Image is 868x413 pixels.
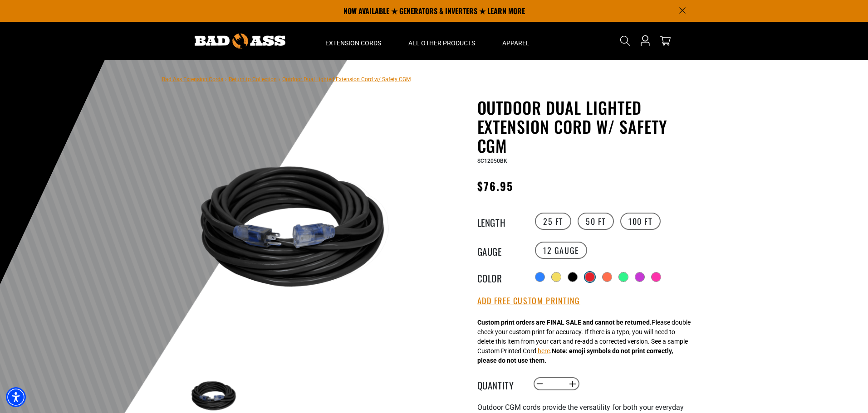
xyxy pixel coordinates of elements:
[189,121,407,340] img: Black
[502,39,530,47] span: Apparel
[279,76,280,83] span: ›
[162,73,411,84] nav: breadcrumbs
[477,296,580,306] button: Add Free Custom Printing
[477,215,523,227] legend: Length
[658,35,672,46] a: cart
[477,378,523,390] label: Quantity
[6,387,26,407] div: Accessibility Menu
[638,22,652,60] a: Open this option
[229,76,277,83] a: Return to Collection
[477,158,507,164] span: SC12050BK
[477,347,673,364] strong: Note: emoji symbols do not print correctly, please do not use them.
[395,22,489,60] summary: All Other Products
[618,34,633,48] summary: Search
[477,319,652,326] strong: Custom print orders are FINAL SALE and cannot be returned.
[408,39,475,47] span: All Other Products
[620,213,661,230] label: 100 FT
[477,271,523,283] legend: Color
[535,242,587,259] label: 12 Gauge
[477,178,513,194] span: $76.95
[195,34,285,49] img: Bad Ass Extension Cords
[477,244,523,256] legend: Gauge
[489,22,543,60] summary: Apparel
[578,213,614,230] label: 50 FT
[535,213,571,230] label: 25 FT
[282,76,411,83] span: Outdoor Dual Lighted Extension Cord w/ Safety CGM
[538,346,550,356] button: here
[162,76,223,83] a: Bad Ass Extension Cords
[225,76,227,83] span: ›
[477,98,700,155] h1: Outdoor Dual Lighted Extension Cord w/ Safety CGM
[325,39,381,47] span: Extension Cords
[312,22,395,60] summary: Extension Cords
[477,318,691,365] div: Please double check your custom print for accuracy. If there is a typo, you will need to delete t...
